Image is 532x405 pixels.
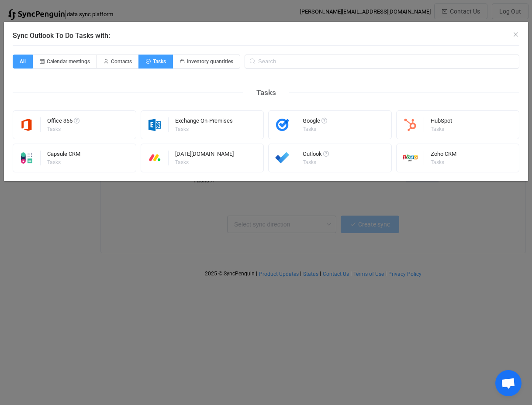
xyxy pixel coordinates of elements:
[47,151,80,160] div: Capsule CRM
[397,151,424,165] img: zoho-crm.png
[397,117,424,132] img: hubspot.png
[431,160,455,165] div: Tasks
[175,118,233,127] div: Exchange On-Premises
[175,160,232,165] div: Tasks
[141,117,169,132] img: exchange.png
[245,55,519,69] input: Search
[431,151,456,160] div: Zoho CRM
[512,31,519,39] button: Close
[13,151,41,165] img: capsule.png
[243,86,289,100] div: Tasks
[495,370,522,396] div: Open chat
[269,117,296,132] img: google-tasks.png
[141,151,169,165] img: monday.png
[175,151,234,160] div: [DATE][DOMAIN_NAME]
[175,127,231,132] div: Tasks
[13,117,41,132] img: microsoft365.png
[303,160,328,165] div: Tasks
[303,118,327,127] div: Google
[13,31,110,40] span: Sync Outlook To Do Tasks with:
[303,127,326,132] div: Tasks
[431,127,451,132] div: Tasks
[47,127,78,132] div: Tasks
[303,151,329,160] div: Outlook
[431,118,452,127] div: HubSpot
[269,151,296,165] img: microsoft-todo.png
[47,118,79,127] div: Office 365
[4,22,528,181] div: Sync Outlook To Do Tasks with:
[47,160,79,165] div: Tasks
